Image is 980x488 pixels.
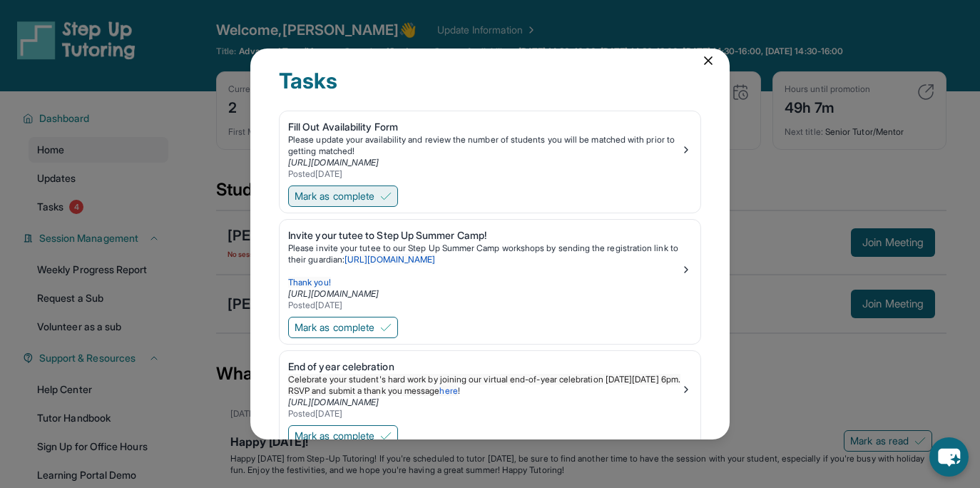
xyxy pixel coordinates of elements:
button: Mark as complete [288,317,398,338]
span: Mark as complete [295,429,374,443]
a: [URL][DOMAIN_NAME] [344,254,435,265]
span: Thank you! [288,277,331,288]
div: Posted [DATE] [288,300,680,311]
div: End of year celebration [288,360,680,374]
img: Mark as complete [380,322,392,333]
a: [URL][DOMAIN_NAME] [288,157,379,168]
div: Tasks [279,68,701,111]
a: Invite your tutee to Step Up Summer Camp!Please invite your tutee to our Step Up Summer Camp work... [280,220,700,314]
span: Mark as complete [295,320,374,335]
div: Please update your availability and review the number of students you will be matched with prior ... [288,134,680,157]
a: [URL][DOMAIN_NAME] [288,288,379,299]
a: End of year celebrationCelebrate your student's hard work by joining our virtual end-of-year cele... [280,351,700,422]
p: Please invite your tutee to our Step Up Summer Camp workshops by sending the registration link to... [288,243,680,265]
span: Mark as complete [295,189,374,203]
div: Posted [DATE] [288,408,680,420]
div: Invite your tutee to Step Up Summer Camp! [288,228,680,243]
a: here [439,385,457,396]
div: Fill Out Availability Form [288,120,680,134]
button: Mark as complete [288,185,398,207]
span: Celebrate your student's hard work by joining our virtual end-of-year celebration [DATE][DATE] 6p... [288,374,683,396]
button: Mark as complete [288,425,398,447]
img: Mark as complete [380,430,392,442]
div: Posted [DATE] [288,168,680,180]
a: [URL][DOMAIN_NAME] [288,397,379,407]
button: chat-button [929,437,969,477]
p: ! [288,374,680,397]
a: Fill Out Availability FormPlease update your availability and review the number of students you w... [280,111,700,183]
img: Mark as complete [380,190,392,202]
